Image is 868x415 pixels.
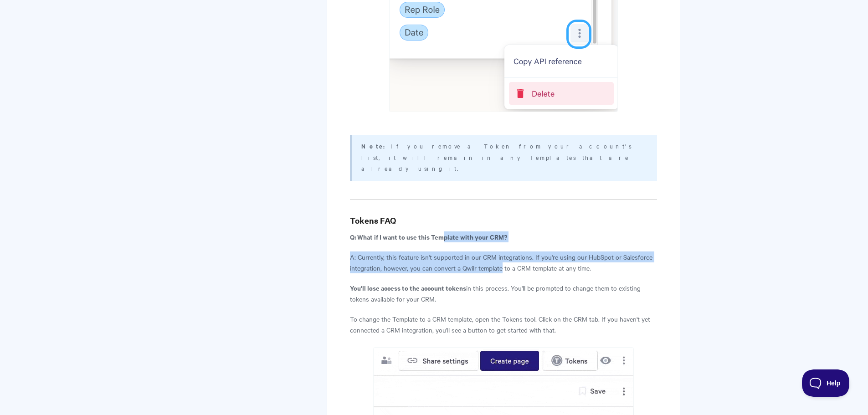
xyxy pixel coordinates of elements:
h3: Tokens FAQ [350,214,657,227]
strong: Note: [361,142,390,150]
p: If you remove a Token from your account's list, it will remain in any Templates that are already ... [361,140,645,174]
strong: You'll lose access to the account tokens [350,283,466,292]
p: A: Currently, this feature isn't supported in our CRM integrations. If you're using our HubSpot o... [350,251,657,273]
iframe: Toggle Customer Support [802,369,850,397]
b: Q: What if I want to use this Template with your CRM? [350,232,507,241]
p: in this process. You'll be prompted to change them to existing tokens available for your CRM. [350,282,657,304]
p: To change the Template to a CRM template, open the Tokens tool. Click on the CRM tab. If you have... [350,313,657,335]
